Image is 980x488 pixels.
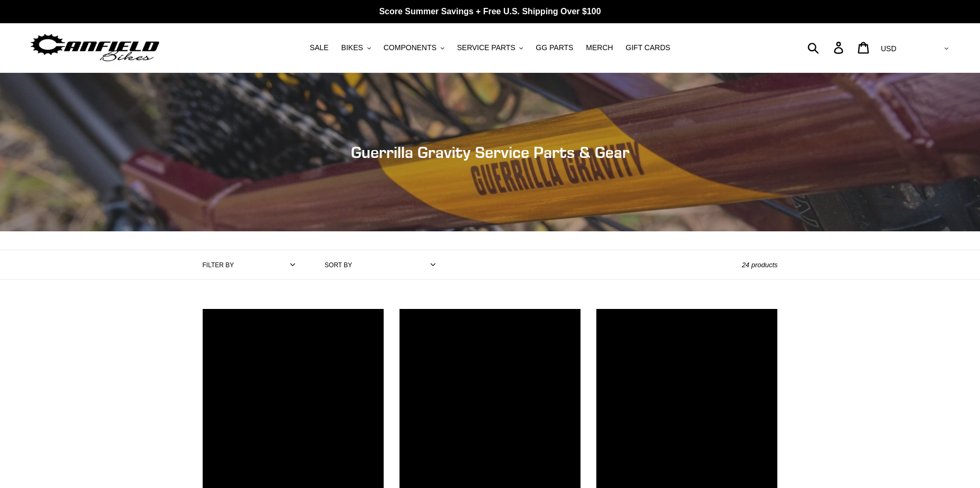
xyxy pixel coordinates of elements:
[29,31,161,64] img: Canfield Bikes
[203,260,234,270] label: Filter by
[457,43,515,52] span: SERVICE PARTS
[325,260,352,270] label: Sort by
[384,43,436,52] span: COMPONENTS
[452,41,528,55] button: SERVICE PARTS
[530,41,578,55] a: GG PARTS
[341,43,363,52] span: BIKES
[621,41,676,55] a: GIFT CARDS
[626,43,671,52] span: GIFT CARDS
[813,36,840,59] input: Search
[351,143,630,162] span: Guerrilla Gravity Service Parts & Gear
[742,261,778,269] span: 24 products
[336,41,376,55] button: BIKES
[378,41,450,55] button: COMPONENTS
[581,41,618,55] a: MERCH
[536,43,573,52] span: GG PARTS
[310,43,329,52] span: SALE
[305,41,334,55] a: SALE
[586,43,613,52] span: MERCH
